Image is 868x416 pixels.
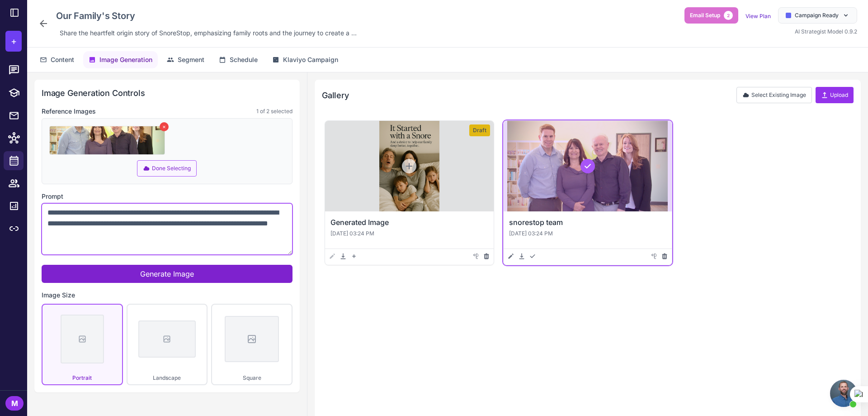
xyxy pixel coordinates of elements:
span: Landscape [153,374,181,381]
button: Email Setup2 [684,7,738,24]
span: AI Strategist Model 0.9.2 [795,28,857,35]
div: Click to edit campaign name [52,7,360,24]
h2: Gallery [322,89,349,101]
button: Portrait [42,304,123,385]
button: Generate Image [42,265,292,283]
h3: snorestop team [509,217,667,228]
button: Content [34,51,80,68]
button: Landscape [127,304,208,385]
h3: Generated Image [330,217,488,228]
span: Email Setup [690,11,720,19]
span: Generate Image [140,269,194,278]
a: Open chat [830,380,857,407]
button: Done Selecting [137,160,197,177]
p: [DATE] 03:24 PM [330,230,488,238]
span: 2 [724,11,733,20]
button: Select Existing Image [736,87,812,103]
span: Portrait [72,374,92,381]
span: Segment [178,55,204,65]
a: View Plan [745,13,771,19]
span: Square [243,374,261,381]
span: Campaign Ready [795,11,839,19]
span: Image Generation [99,55,152,65]
h2: Image Generation Controls [42,87,292,99]
span: Schedule [230,55,258,65]
div: M [5,396,24,411]
button: Upload [816,87,854,103]
label: Prompt [42,191,292,201]
p: [DATE] 03:24 PM [509,230,667,238]
button: Image Generation [83,51,158,68]
button: × [160,122,169,131]
button: Segment [161,51,210,68]
button: + [5,31,22,52]
button: Square [211,304,292,385]
span: Share the heartfelt origin story of SnoreStop, emphasizing family roots and the journey to create... [60,28,357,38]
img: Reference image [49,126,165,155]
label: Reference Images [42,106,96,116]
button: Schedule [213,51,263,68]
span: Klaviyo Campaign [283,55,338,65]
button: Klaviyo Campaign [267,51,344,68]
div: Click to edit description [56,26,360,40]
span: Content [51,55,74,65]
label: Image Size [42,290,292,300]
span: + [11,34,17,48]
span: 1 of 2 selected [256,107,292,115]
